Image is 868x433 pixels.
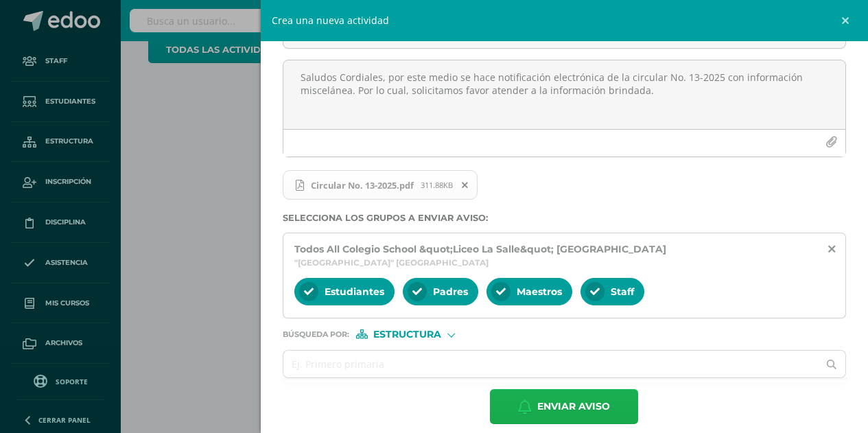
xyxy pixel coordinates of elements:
[325,285,384,298] span: Estudiantes
[283,213,847,223] label: Selecciona los grupos a enviar aviso :
[283,351,819,377] input: Ej. Primero primaria
[454,178,477,193] span: Remover archivo
[537,390,610,423] span: Enviar aviso
[304,180,421,191] span: Circular No. 13-2025.pdf
[517,285,562,298] span: Maestros
[373,331,441,338] span: Estructura
[421,180,453,190] span: 311.88KB
[611,285,634,298] span: Staff
[283,170,478,200] span: Circular No. 13-2025.pdf
[356,329,459,339] div: [object Object]
[283,60,846,129] textarea: Saludos Cordiales, por este medio se hace notificación electrónica de la circular No. 13-2025 con...
[433,285,468,298] span: Padres
[490,389,638,424] button: Enviar aviso
[294,257,489,268] span: "[GEOGRAPHIC_DATA]" [GEOGRAPHIC_DATA]
[294,243,666,255] span: Todos All Colegio School &quot;Liceo La Salle&quot; [GEOGRAPHIC_DATA]
[283,331,349,338] span: Búsqueda por :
